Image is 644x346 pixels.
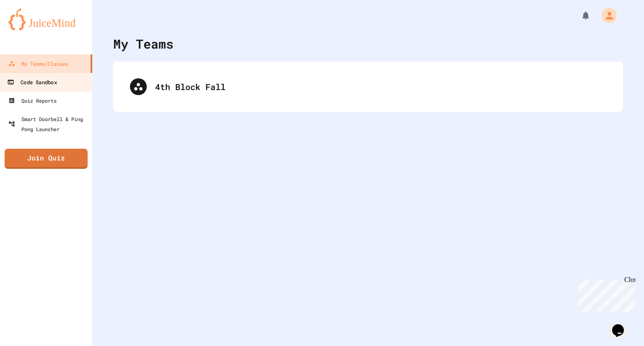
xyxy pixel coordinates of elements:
div: My Notifications [565,8,593,23]
iframe: chat widget [574,276,636,312]
div: Chat with us now!Close [3,3,58,53]
div: My Teams/Classes [8,59,68,69]
iframe: chat widget [609,312,636,338]
a: Join Quiz [5,149,88,169]
div: Smart Doorbell & Ping Pong Launcher [8,114,89,134]
img: logo-orange.svg [8,8,84,30]
div: 4th Block Fall [122,70,615,103]
div: 4th Block Fall [155,80,606,93]
div: My Teams [113,34,174,53]
div: Code Sandbox [7,77,57,88]
div: Quiz Reports [8,96,57,106]
div: My Account [593,6,619,25]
